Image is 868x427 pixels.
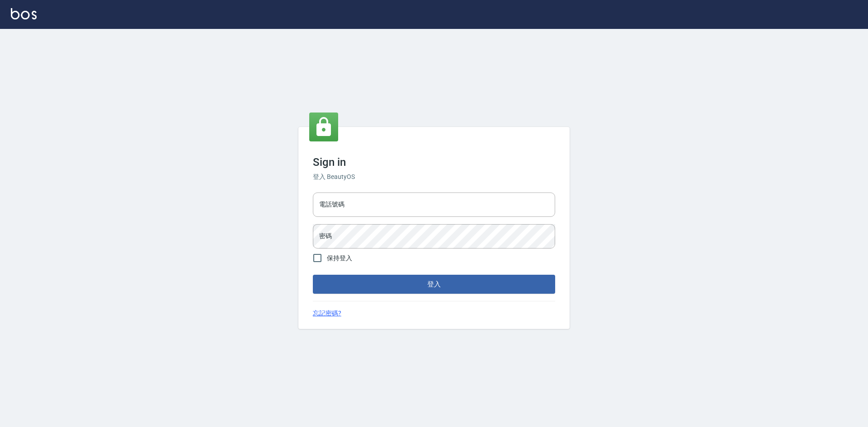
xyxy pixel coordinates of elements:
a: 忘記密碼? [313,309,341,318]
button: 登入 [313,275,555,294]
h6: 登入 BeautyOS [313,172,555,182]
h3: Sign in [313,156,555,169]
img: Logo [11,8,37,19]
span: 保持登入 [327,253,352,263]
